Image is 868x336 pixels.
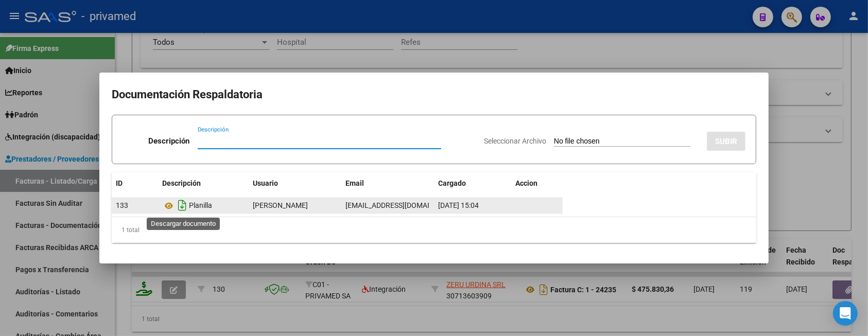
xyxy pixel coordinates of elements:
span: [PERSON_NAME] [253,201,308,209]
div: Open Intercom Messenger [833,301,858,326]
span: Cargado [438,179,466,187]
span: SUBIR [715,137,737,146]
button: SUBIR [707,132,745,151]
span: Descripción [162,179,201,187]
h2: Documentación Respaldatoria [112,85,756,104]
i: Descargar documento [176,197,189,214]
span: ID [116,179,123,187]
span: [EMAIL_ADDRESS][DOMAIN_NAME] [345,201,460,209]
datatable-header-cell: Accion [511,172,563,194]
datatable-header-cell: Usuario [249,172,341,194]
span: 133 [116,201,128,209]
p: Descripción [148,135,189,147]
span: Email [345,179,364,187]
datatable-header-cell: Descripción [158,172,249,194]
span: Seleccionar Archivo [484,137,546,145]
datatable-header-cell: Cargado [434,172,511,194]
span: Usuario [253,179,278,187]
datatable-header-cell: Email [341,172,434,194]
span: [DATE] 15:04 [438,201,479,209]
div: 1 total [112,217,756,243]
datatable-header-cell: ID [112,172,158,194]
span: Accion [515,179,537,187]
div: Planilla [162,197,245,214]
